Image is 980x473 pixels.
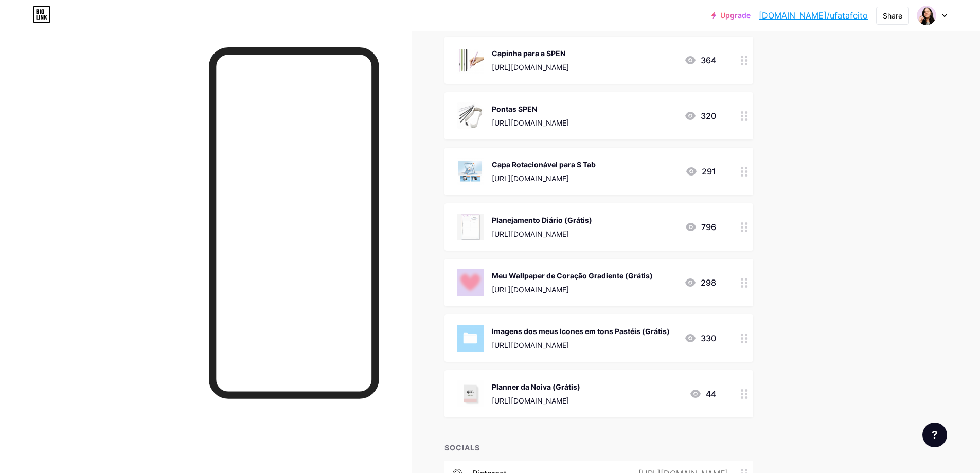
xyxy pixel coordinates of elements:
div: 796 [685,221,716,233]
div: 330 [684,332,716,344]
div: Meu Wallpaper de Coração Gradiente (Grátis) [492,270,653,281]
div: 298 [684,276,716,289]
img: Isadora - Ufa, tá feito! [917,6,936,25]
div: Planner da Noiva (Grátis) [492,381,580,392]
img: Capinha para a SPEN [457,47,484,74]
div: Capinha para a SPEN [492,48,569,59]
img: Pontas SPEN [457,102,484,129]
div: [URL][DOMAIN_NAME] [492,340,670,351]
a: [DOMAIN_NAME]/ufatafeito [759,9,868,22]
div: Planejamento Diário (Grátis) [492,215,592,225]
div: SOCIALS [444,442,753,453]
div: [URL][DOMAIN_NAME] [492,62,569,73]
div: 364 [684,54,716,66]
img: Planejamento Diário (Grátis) [457,214,484,240]
div: Capa Rotacionável para S Tab [492,159,596,170]
div: [URL][DOMAIN_NAME] [492,229,592,239]
div: [URL][DOMAIN_NAME] [492,117,569,128]
div: Imagens dos meus Icones em tons Pastéis (Grátis) [492,326,670,337]
img: Imagens dos meus Icones em tons Pastéis (Grátis) [457,325,484,352]
div: 320 [684,110,716,122]
img: Capa Rotacionável para S Tab [457,158,484,185]
img: Planner da Noiva (Grátis) [457,380,484,407]
div: 44 [689,388,716,400]
div: [URL][DOMAIN_NAME] [492,284,653,295]
div: [URL][DOMAIN_NAME] [492,173,596,184]
div: Share [883,10,902,21]
a: Upgrade [711,11,751,20]
div: Pontas SPEN [492,103,569,114]
img: Meu Wallpaper de Coração Gradiente (Grátis) [457,269,484,296]
div: [URL][DOMAIN_NAME] [492,395,580,406]
div: 291 [685,165,716,178]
